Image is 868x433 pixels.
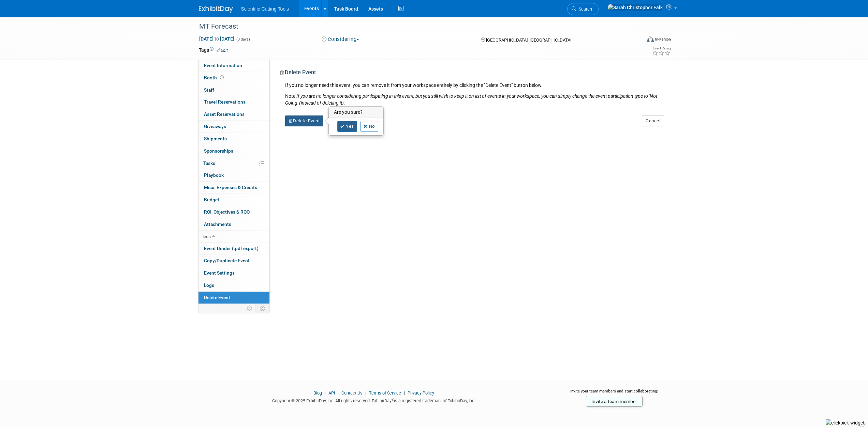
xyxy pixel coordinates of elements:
td: Tags [199,47,228,53]
span: [DATE] [DATE] [199,36,235,42]
span: (3 days) [236,37,250,42]
span: Misc. Expenses & Credits [204,185,257,190]
a: Delete Event [198,292,269,304]
img: Sarah Christopher Falk [607,4,663,11]
div: Delete Event [280,69,664,82]
span: Booth not reserved yet [219,75,225,80]
button: Cancel [642,115,664,126]
a: Privacy Policy [408,390,434,396]
button: Considering [319,36,362,43]
span: [GEOGRAPHIC_DATA], [GEOGRAPHIC_DATA] [486,37,571,43]
a: Travel Reservations [198,96,269,108]
a: Shipments [198,133,269,145]
h3: Are you sure? [329,107,383,118]
a: Event Binder (.pdf export) [198,243,269,254]
a: Attachments [198,218,269,230]
span: Scientific Cutting Tools [241,6,289,12]
span: Logs [204,282,214,288]
span: Playbook [204,172,224,178]
span: Attachments [204,221,231,227]
div: If you no longer need this event, you can remove it from your workspace entirely by clicking the ... [280,82,664,106]
a: Copy/Duplicate Event [198,255,269,267]
a: Terms of Service [369,390,401,396]
a: Staff [198,84,269,96]
span: Event Information [204,63,242,68]
button: Delete Event [285,115,324,126]
span: Tasks [203,160,215,166]
sup: ® [392,398,394,401]
td: Toggle Event Tabs [255,304,269,313]
span: less [203,234,211,239]
a: Contact Us [341,390,363,396]
span: Budget [204,197,219,202]
div: In-Person [655,37,671,42]
span: | [402,390,407,396]
span: Event Binder (.pdf export) [204,246,259,251]
span: Booth [204,75,225,80]
div: Invite your team members and start collaborating: [559,388,670,399]
span: Delete Event [204,295,230,300]
a: Misc. Expenses & Credits [198,182,269,194]
a: Booth [198,72,269,84]
a: less [198,231,269,243]
a: Yes [337,121,357,132]
span: | [323,390,327,396]
span: Copy/Duplicate Event [204,258,250,263]
span: Shipments [204,136,227,141]
div: Copyright © 2025 ExhibitDay, Inc. All rights reserved. ExhibitDay is a registered trademark of Ex... [199,396,549,404]
div: MT Forecast [197,20,631,33]
div: Note: [285,93,664,106]
span: Staff [204,87,214,93]
a: Tasks [198,157,269,169]
a: Logs [198,279,269,291]
a: Asset Reservations [198,108,269,120]
span: Sponsorships [204,148,233,154]
span: Travel Reservations [204,99,246,105]
a: API [328,390,335,396]
img: ExhibitDay [199,6,233,13]
span: | [364,390,368,396]
a: ROI, Objectives & ROO [198,206,269,218]
span: to [214,36,220,42]
a: Event Settings [198,267,269,279]
span: | [336,390,340,396]
a: Event Information [198,60,269,72]
span: Giveaways [204,124,226,129]
a: Blog [313,390,322,396]
i: If you are no longer considering participating in this event, but you still wish to keep it on li... [285,93,657,106]
a: Search [567,3,599,15]
a: Budget [198,194,269,206]
span: Asset Reservations [204,111,245,117]
a: Edit [217,48,228,53]
td: Personalize Event Tab Strip [244,304,256,313]
span: Event Settings [204,270,235,276]
a: Playbook [198,169,269,181]
div: Event Rating [652,47,671,50]
img: Format-Inperson.png [647,36,654,42]
a: Giveaways [198,121,269,133]
a: Sponsorships [198,145,269,157]
a: No [361,121,378,132]
span: Search [576,6,592,12]
a: Invite a team member [586,396,643,407]
div: Event Format [601,35,671,46]
span: ROI, Objectives & ROO [204,209,250,215]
